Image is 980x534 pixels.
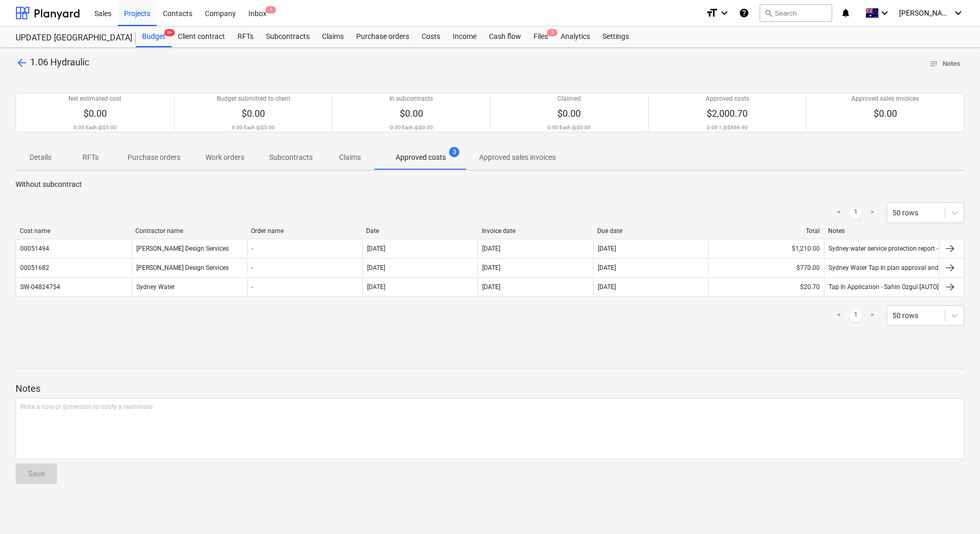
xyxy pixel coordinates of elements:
[479,152,556,163] p: Approved sales invoices
[74,124,117,131] p: 0.00 Each @ $3.00
[205,152,244,163] p: Work orders
[217,94,290,103] p: Budget submitted to client
[242,108,265,119] span: $0.00
[16,382,964,395] p: Notes
[482,245,500,252] div: [DATE]
[265,6,276,13] span: 1
[251,227,358,235] div: Order name
[925,56,964,72] button: Notes
[713,227,820,235] div: Total
[760,4,832,22] button: Search
[367,283,385,291] div: [DATE]
[833,309,845,322] a: Previous page
[400,108,423,119] span: $0.00
[164,29,175,36] span: 9+
[390,124,433,131] p: 0.00 Each @ $0.00
[251,264,253,271] div: -
[708,279,824,295] div: $20.70
[557,108,581,119] span: $0.00
[132,279,247,295] div: Sydney Water
[68,94,121,103] p: Net estimated cost
[708,240,824,257] div: $1,210.00
[172,26,231,47] a: Client contract
[828,227,935,235] div: Notes
[28,152,53,163] p: Details
[707,124,748,131] p: 3.00 1 @ $666.90
[597,227,705,235] div: Due date
[367,264,385,271] div: [DATE]
[764,9,773,17] span: search
[128,152,180,163] p: Purchase orders
[83,108,107,119] span: $0.00
[706,7,718,19] i: format_size
[833,207,845,219] a: Previous page
[598,283,616,291] div: [DATE]
[396,152,446,163] p: Approved costs
[251,245,253,252] div: -
[251,283,253,291] div: -
[866,309,878,322] a: Next page
[874,108,897,119] span: $0.00
[367,245,385,252] div: [DATE]
[706,94,749,103] p: Approved costs
[482,264,500,271] div: [DATE]
[557,94,581,103] p: Claimed
[866,207,878,219] a: Next page
[316,26,350,47] a: Claims
[598,245,616,252] div: [DATE]
[16,179,964,190] p: Without subcontract
[707,108,748,119] span: $2,000.70
[598,264,616,271] div: [DATE]
[483,26,527,47] a: Cash flow
[415,26,446,47] a: Costs
[231,26,260,47] a: RFTs
[482,283,500,291] div: [DATE]
[849,207,862,219] a: Page 1 is your current page
[929,58,960,70] span: Notes
[366,227,473,235] div: Date
[338,152,362,163] p: Claims
[350,26,415,47] a: Purchase orders
[449,147,459,157] span: 3
[135,227,243,235] div: Contractor name
[547,29,557,36] span: 5
[20,283,60,291] div: SW-04824754
[849,309,862,322] a: Page 1 is your current page
[929,59,939,69] span: notes
[132,259,247,276] div: [PERSON_NAME] Design Services
[952,7,964,19] i: keyboard_arrow_down
[527,26,554,47] div: Files
[718,7,731,19] i: keyboard_arrow_down
[16,57,28,69] span: arrow_back
[841,7,851,19] i: notifications
[132,240,247,257] div: [PERSON_NAME] Design Services
[739,7,749,19] i: Knowledge base
[136,26,172,47] a: Budget9+
[20,245,49,252] div: 00051494
[548,124,591,131] p: 0.00 Each @ $0.00
[78,152,103,163] p: RFTs
[482,227,589,235] div: Invoice date
[30,57,89,67] span: 1.06 Hydraulic
[446,26,483,47] a: Income
[16,33,123,44] div: UPDATED [GEOGRAPHIC_DATA]
[554,26,596,47] a: Analytics
[232,124,275,131] p: 0.00 Each @ $3.00
[899,9,951,17] span: [PERSON_NAME]
[708,259,824,276] div: $770.00
[136,26,172,47] div: Budget
[878,7,891,19] i: keyboard_arrow_down
[260,26,316,47] a: Subcontracts
[20,264,49,271] div: 00051682
[596,26,635,47] a: Settings
[851,94,919,103] p: Approved sales invoices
